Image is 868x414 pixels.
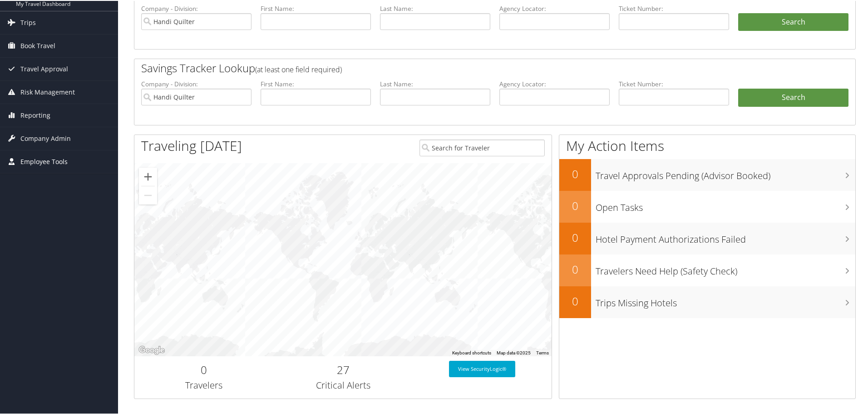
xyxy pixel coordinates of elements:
[596,196,855,213] h3: Open Tasks
[280,378,405,391] h3: Critical Alerts
[452,349,491,355] button: Keyboard shortcuts
[559,222,855,254] a: 0Hotel Payment Authorizations Failed
[261,79,371,88] label: First Name:
[20,34,55,56] span: Book Travel
[20,103,50,126] span: Reporting
[596,164,855,181] h3: Travel Approvals Pending (Advisor Booked)
[499,79,610,88] label: Agency Locator:
[559,197,591,213] h2: 0
[141,135,242,155] h1: Traveling [DATE]
[559,165,591,181] h2: 0
[20,126,71,149] span: Company Admin
[559,285,855,317] a: 0Trips Missing Hotels
[559,135,855,155] h1: My Action Items
[20,150,68,172] span: Employee Tools
[141,378,266,391] h3: Travelers
[738,88,848,106] a: Search
[141,361,266,377] h2: 0
[596,291,855,309] h3: Trips Missing Hotels
[380,79,490,88] label: Last Name:
[255,64,342,74] span: (at least one field required)
[738,12,848,30] button: Search
[596,259,855,277] h3: Travelers Need Help (Safety Check)
[141,3,252,12] label: Company - Division:
[137,344,167,355] img: Google
[499,3,610,12] label: Agency Locator:
[20,57,68,80] span: Travel Approval
[261,3,371,12] label: First Name:
[20,10,36,33] span: Trips
[559,229,591,244] h2: 0
[20,80,75,103] span: Risk Management
[137,344,167,355] a: Open this area in Google Maps (opens a new window)
[559,158,855,190] a: 0Travel Approvals Pending (Advisor Booked)
[380,3,490,12] label: Last Name:
[141,88,252,105] input: search accounts
[449,360,515,376] a: View SecurityLogic®
[497,349,531,354] span: Map data ©2025
[141,60,789,75] h2: Savings Tracker Lookup
[619,79,729,88] label: Ticket Number:
[139,185,157,204] button: Zoom out
[559,254,855,285] a: 0Travelers Need Help (Safety Check)
[419,139,545,155] input: Search for Traveler
[139,167,157,185] button: Zoom in
[559,261,591,276] h2: 0
[141,79,252,88] label: Company - Division:
[559,190,855,222] a: 0Open Tasks
[536,349,549,354] a: Terms (opens in new tab)
[559,293,591,308] h2: 0
[596,228,855,245] h3: Hotel Payment Authorizations Failed
[619,3,729,12] label: Ticket Number:
[280,361,405,377] h2: 27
